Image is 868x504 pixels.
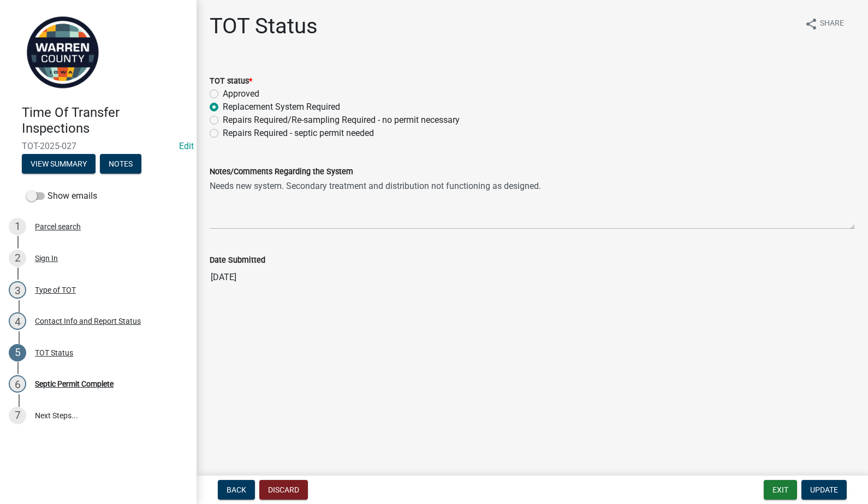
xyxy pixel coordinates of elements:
[796,13,853,34] button: shareShare
[35,286,76,294] div: Type of TOT
[9,407,26,424] div: 7
[9,250,26,267] div: 2
[100,154,141,174] button: Notes
[9,218,26,235] div: 1
[210,13,318,39] h1: TOT Status
[22,141,175,151] span: TOT-2025-027
[223,100,340,114] label: Replacement System Required
[100,160,141,169] wm-modal-confirm: Notes
[805,17,818,31] i: share
[820,17,844,31] span: Share
[9,344,26,361] div: 5
[22,160,96,169] wm-modal-confirm: Summary
[179,141,194,151] wm-modal-confirm: Edit Application Number
[223,127,374,140] label: Repairs Required - septic permit needed
[179,141,194,151] a: Edit
[764,480,797,500] button: Exit
[218,480,255,500] button: Back
[22,154,96,174] button: View Summary
[801,480,847,500] button: Update
[35,223,81,230] div: Parcel search
[22,105,188,137] h4: Time Of Transfer Inspections
[210,257,265,264] label: Date Submitted
[26,189,97,203] label: Show emails
[9,281,26,299] div: 3
[9,312,26,330] div: 4
[9,375,26,393] div: 6
[227,485,246,494] span: Back
[22,11,104,93] img: Warren County, Iowa
[810,485,838,494] span: Update
[35,317,141,325] div: Contact Info and Report Status
[35,349,73,357] div: TOT Status
[223,87,259,100] label: Approved
[223,114,460,127] label: Repairs Required/Re-sampling Required - no permit necessary
[35,254,58,262] div: Sign In
[210,168,353,176] label: Notes/Comments Regarding the System
[259,480,308,500] button: Discard
[210,78,252,85] label: TOT status
[35,380,114,388] div: Septic Permit Complete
